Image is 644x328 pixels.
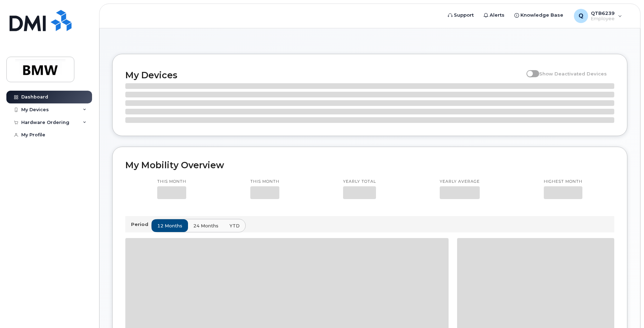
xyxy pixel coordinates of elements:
p: Highest month [544,179,582,185]
h2: My Devices [125,70,523,80]
p: Yearly average [440,179,480,185]
input: Show Deactivated Devices [526,67,532,73]
span: 24 months [193,222,218,229]
span: Show Deactivated Devices [539,71,607,77]
p: This month [250,179,279,185]
p: This month [157,179,186,185]
span: YTD [229,222,240,229]
p: Period [131,221,151,228]
h2: My Mobility Overview [125,160,614,170]
p: Yearly total [343,179,376,185]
